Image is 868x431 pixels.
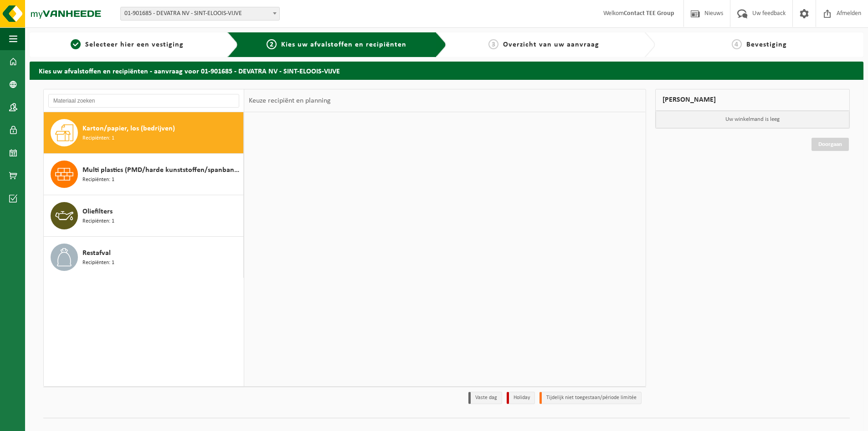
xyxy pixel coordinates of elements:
span: Multi plastics (PMD/harde kunststoffen/spanbanden/EPS/folie naturel/folie gemengd) [82,165,241,176]
span: Recipiënten: 1 [82,134,114,143]
p: Uw winkelmand is leeg [656,111,850,128]
strong: Contact TEE Group [624,10,674,17]
span: 3 [488,39,498,49]
h2: Kies uw afvalstoffen en recipiënten - aanvraag voor 01-901685 - DEVATRA NV - SINT-ELOOIS-VIJVE [30,62,863,79]
button: Restafval Recipiënten: 1 [44,237,244,278]
span: Selecteer hier een vestiging [85,41,184,48]
span: Overzicht van uw aanvraag [503,41,599,48]
span: 01-901685 - DEVATRA NV - SINT-ELOOIS-VIJVE [121,7,279,20]
li: Holiday [507,392,535,404]
div: Keuze recipiënt en planning [244,89,335,112]
span: Recipiënten: 1 [82,259,114,267]
a: Doorgaan [812,138,849,151]
span: 2 [267,39,277,49]
span: 01-901685 - DEVATRA NV - SINT-ELOOIS-VIJVE [120,7,280,21]
span: Kies uw afvalstoffen en recipiënten [281,41,406,48]
span: Recipiënten: 1 [82,217,114,226]
span: Oliefilters [82,206,113,217]
li: Tijdelijk niet toegestaan/période limitée [539,392,642,404]
span: 1 [71,39,81,49]
span: Recipiënten: 1 [82,176,114,184]
button: Oliefilters Recipiënten: 1 [44,195,244,237]
button: Karton/papier, los (bedrijven) Recipiënten: 1 [44,112,244,154]
input: Materiaal zoeken [48,94,239,108]
span: Karton/papier, los (bedrijven) [82,123,175,134]
li: Vaste dag [468,392,502,404]
button: Multi plastics (PMD/harde kunststoffen/spanbanden/EPS/folie naturel/folie gemengd) Recipiënten: 1 [44,154,244,195]
span: Bevestiging [746,41,787,48]
span: Restafval [82,248,111,259]
span: 4 [732,39,742,49]
a: 1Selecteer hier een vestiging [34,39,220,50]
div: [PERSON_NAME] [655,89,850,111]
